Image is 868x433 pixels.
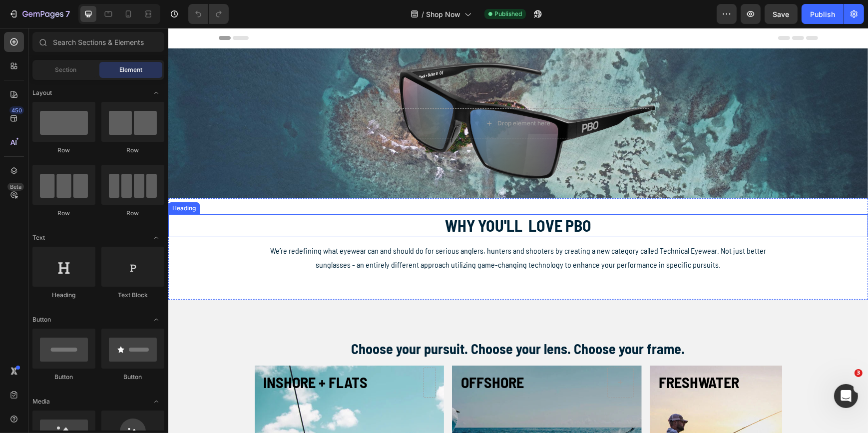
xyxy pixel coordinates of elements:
[168,28,868,433] iframe: Design area
[4,4,74,24] button: 7
[148,85,164,101] span: Toggle open
[426,9,460,19] span: Shop Now
[32,146,95,155] div: Row
[32,397,50,406] span: Media
[9,106,24,114] div: 450
[494,9,522,18] span: Published
[32,209,95,218] div: Row
[490,345,571,363] strong: FRESHWATER
[810,9,835,19] div: Publish
[7,183,24,191] div: Beta
[55,65,77,74] span: Section
[293,345,356,363] strong: OFFSHORE
[148,394,164,410] span: Toggle open
[188,4,229,24] div: Undo/Redo
[101,291,164,300] div: Text Block
[148,312,164,328] span: Toggle open
[422,9,424,19] span: /
[765,4,798,24] button: Save
[32,315,51,324] span: Button
[183,312,517,329] strong: Choose your pursuit. Choose your lens. Choose your frame.
[101,373,164,382] div: Button
[65,8,70,20] p: 7
[95,345,200,363] strong: INSHORE + FLATS
[32,373,95,382] div: Button
[32,32,164,52] input: Search Sections & Elements
[32,88,52,97] span: Layout
[101,209,164,218] div: Row
[802,4,844,24] button: Publish
[329,91,382,99] div: Drop element here
[2,176,29,185] div: Heading
[148,230,164,246] span: Toggle open
[773,10,790,18] span: Save
[102,218,598,242] span: We’re redefining what eyewear can and should do for serious anglers, hunters and shooters by crea...
[32,233,45,242] span: Text
[101,146,164,155] div: Row
[32,291,95,300] div: Heading
[119,65,142,74] span: Element
[834,384,858,408] iframe: Intercom live chat
[277,188,423,207] strong: WHY YOU'LL LOVE PBO
[855,369,863,377] span: 3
